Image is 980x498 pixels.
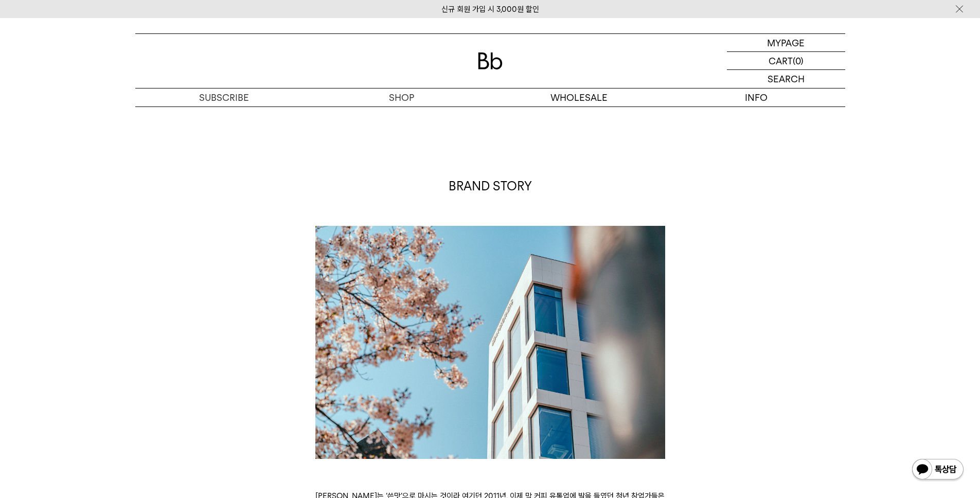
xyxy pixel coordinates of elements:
[490,88,668,106] p: WHOLESALE
[441,5,539,14] a: 신규 회원 가입 시 3,000원 할인
[727,52,845,70] a: CART (0)
[911,458,965,483] img: 카카오톡 채널 1:1 채팅 버튼
[793,52,804,69] p: (0)
[135,88,313,106] a: SUBSCRIBE
[668,88,845,106] p: INFO
[313,88,490,106] a: SHOP
[727,34,845,52] a: MYPAGE
[478,52,503,69] img: 로고
[768,70,805,88] p: SEARCH
[315,177,665,195] p: BRAND STORY
[767,34,805,51] p: MYPAGE
[769,52,793,69] p: CART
